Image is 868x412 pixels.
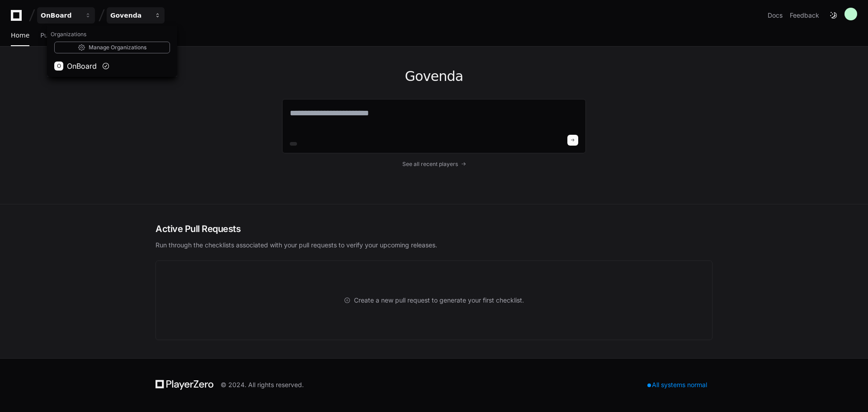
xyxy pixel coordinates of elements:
[54,42,170,53] a: Manage Organizations
[37,7,95,24] button: OnBoard
[156,241,712,250] p: Run through the checklists associated with your pull requests to verify your upcoming releases.
[54,62,63,71] div: O
[354,296,524,305] span: Create a new pull request to generate your first checklist.
[790,11,819,20] button: Feedback
[40,33,82,38] span: Pull Requests
[282,161,586,168] a: See all recent players
[47,25,177,77] div: OnBoard
[47,27,177,42] h1: Organizations
[768,11,783,20] a: Docs
[11,33,29,38] span: Home
[221,380,304,389] div: © 2024. All rights reserved.
[11,25,29,46] a: Home
[41,11,80,20] div: OnBoard
[67,61,97,71] span: OnBoard
[282,68,586,85] h1: Govenda
[110,11,149,20] div: Govenda
[156,223,712,235] h2: Active Pull Requests
[402,161,458,168] span: See all recent players
[40,25,82,46] a: Pull Requests
[107,7,165,24] button: Govenda
[642,379,712,391] div: All systems normal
